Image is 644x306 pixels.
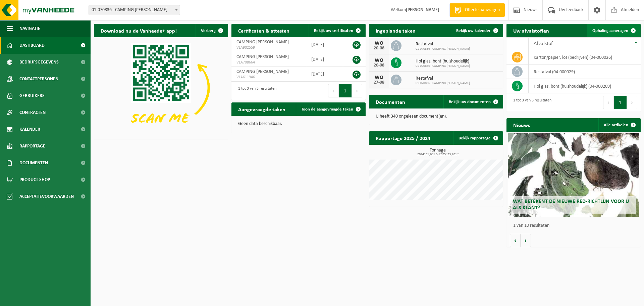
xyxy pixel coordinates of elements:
h2: Uw afvalstoffen [506,24,556,37]
span: Contracten [19,104,46,121]
span: Rapportage [19,138,45,155]
a: Toon de aangevraagde taken [296,102,365,116]
button: Vorige [510,234,521,247]
span: Bedrijfsgegevens [19,54,59,71]
span: Offerte aanvragen [463,7,501,13]
button: 1 [339,84,352,97]
span: CAMPING [PERSON_NAME] [236,40,289,45]
span: Documenten [19,155,48,171]
div: 20-08 [372,63,386,68]
div: WO [372,58,386,63]
span: 01-070836 - CAMPING [PERSON_NAME] [416,47,470,51]
span: VLA611946 [236,75,301,80]
a: Bekijk rapportage [453,131,502,145]
p: Geen data beschikbaar. [238,122,359,126]
button: Next [352,84,362,97]
span: CAMPING [PERSON_NAME] [236,54,289,59]
td: [DATE] [306,37,343,52]
h2: Aangevraagde taken [231,102,292,116]
span: Bekijk uw certificaten [314,29,353,33]
span: Restafval [416,42,470,47]
div: WO [372,41,386,46]
a: Ophaling aanvragen [587,24,640,37]
div: WO [372,75,386,80]
img: Download de VHEPlus App [94,37,228,138]
span: Hol glas, bont (huishoudelijk) [416,59,470,64]
span: Ophaling aanvragen [592,29,628,33]
span: Acceptatievoorwaarden [19,188,74,205]
span: 01-070836 - CAMPING [PERSON_NAME] [416,64,470,68]
span: Product Shop [19,171,50,188]
button: Previous [603,96,614,109]
a: Bekijk uw certificaten [309,24,365,37]
span: 01-070836 - CAMPING ASTRID - BREDENE [89,5,180,15]
td: karton/papier, los (bedrijven) (04-000026) [529,50,641,64]
span: Verberg [201,29,216,33]
div: 1 tot 3 van 3 resultaten [510,95,551,110]
span: Gebruikers [19,87,45,104]
button: Verberg [196,24,227,37]
h2: Download nu de Vanheede+ app! [94,24,183,37]
a: Alle artikelen [598,118,640,132]
h2: Ingeplande taken [369,24,422,37]
h2: Rapportage 2025 / 2024 [369,131,437,144]
p: U heeft 340 ongelezen document(en). [376,114,496,119]
h2: Documenten [369,95,412,108]
h3: Tonnage [372,148,503,156]
h2: Certificaten & attesten [231,24,296,37]
span: 01-070836 - CAMPING [PERSON_NAME] [416,81,470,85]
span: Dashboard [19,37,45,54]
span: 2024: 31,661 t - 2025: 23,201 t [372,153,503,156]
span: VLA708664 [236,60,301,65]
div: 27-08 [372,80,386,85]
a: Offerte aanvragen [449,3,505,17]
span: Contactpersonen [19,71,58,87]
td: restafval (04-000029) [529,64,641,79]
span: 01-070836 - CAMPING ASTRID - BREDENE [89,5,180,15]
span: Bekijk uw documenten [449,100,491,104]
span: VLA902559 [236,45,301,50]
a: Bekijk uw documenten [443,95,502,108]
button: Previous [328,84,339,97]
div: 20-08 [372,46,386,51]
span: Toon de aangevraagde taken [301,107,353,112]
td: [DATE] [306,67,343,82]
strong: [PERSON_NAME] [406,7,439,12]
a: Bekijk uw kalender [451,24,502,37]
span: Afvalstof [534,41,553,46]
td: hol glas, bont (huishoudelijk) (04-000209) [529,79,641,93]
span: Navigatie [19,20,40,37]
span: Kalender [19,121,40,138]
div: 1 tot 3 van 3 resultaten [235,83,276,98]
span: CAMPING [PERSON_NAME] [236,69,289,74]
button: 1 [614,96,627,109]
button: Volgende [521,234,531,247]
span: Bekijk uw kalender [456,29,491,33]
h2: Nieuws [506,118,537,131]
span: Restafval [416,76,470,81]
td: [DATE] [306,52,343,67]
span: Wat betekent de nieuwe RED-richtlijn voor u als klant? [513,199,629,211]
p: 1 van 10 resultaten [513,223,637,228]
button: Next [627,96,637,109]
a: Wat betekent de nieuwe RED-richtlijn voor u als klant? [508,133,639,217]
